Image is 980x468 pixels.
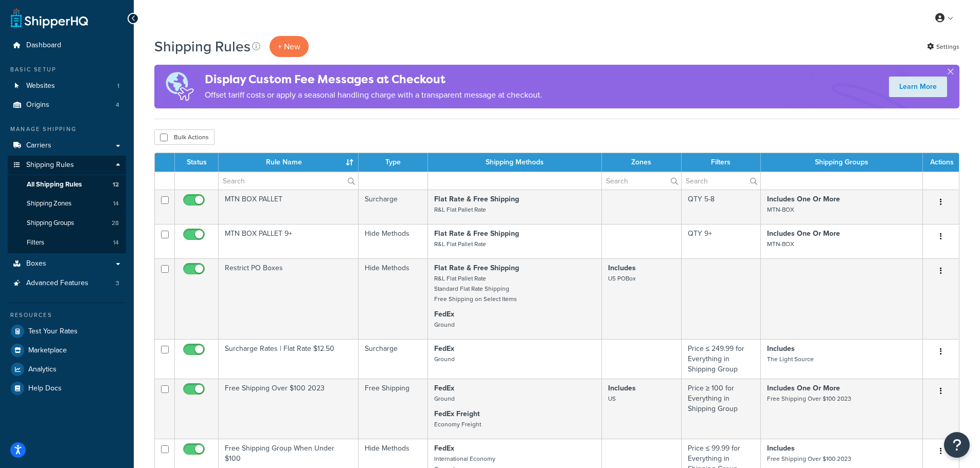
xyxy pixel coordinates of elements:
strong: Includes [608,383,636,394]
td: Restrict PO Boxes [219,258,359,339]
td: Surcharge Rates | Flat Rate $12.50 [219,339,359,379]
input: Search [682,172,760,190]
td: Price ≥ 100 for Everything in Shipping Group [682,379,761,439]
a: Websites 1 [8,77,126,96]
span: All Shipping Rules [27,180,82,189]
span: Marketplace [28,346,67,355]
span: Help Docs [28,384,62,393]
span: Filters [27,238,44,247]
small: Economy Freight [434,420,481,429]
small: Ground [434,320,455,329]
small: R&L Flat Pallet Rate [434,239,486,249]
strong: Includes [608,263,636,273]
span: 4 [116,101,119,109]
td: QTY 5-8 [682,190,761,224]
li: Filters [8,233,126,252]
td: QTY 9+ [682,224,761,258]
td: Hide Methods [359,258,428,339]
th: Filters [682,153,761,172]
strong: Includes One Or More [767,194,840,204]
strong: FedEx [434,309,454,320]
small: Ground [434,394,455,403]
a: Marketplace [8,341,126,360]
small: MTN-BOX [767,239,794,249]
li: Origins [8,96,126,115]
span: Dashboard [26,41,61,50]
span: Shipping Groups [27,219,74,228]
strong: Includes One Or More [767,228,840,239]
span: Carriers [26,141,51,150]
strong: Includes [767,343,795,354]
input: Search [602,172,681,190]
a: Shipping Rules [8,156,126,175]
small: Free Shipping Over $100 2023 [767,454,851,463]
a: Filters 14 [8,233,126,252]
a: Settings [927,40,959,54]
a: Learn More [889,77,947,97]
a: ShipperHQ Home [11,8,88,28]
div: Manage Shipping [8,125,126,134]
th: Type [359,153,428,172]
h1: Shipping Rules [154,36,251,57]
img: duties-banner-06bc72dcb5fe05cb3f9472aba00be2ae8eb53ab6f0d8bb03d382ba314ac3c341.png [154,65,205,108]
span: Origins [26,101,49,109]
strong: Flat Rate & Free Shipping [434,194,519,204]
span: Analytics [28,365,57,374]
td: Price ≤ 249.99 for Everything in Shipping Group [682,339,761,379]
small: Ground [434,354,455,364]
a: Shipping Zones 14 [8,194,126,213]
td: Free Shipping [359,379,428,439]
strong: Flat Rate & Free Shipping [434,228,519,239]
th: Actions [923,153,959,172]
span: 1 [117,82,119,90]
td: MTN BOX PALLET 9+ [219,224,359,258]
span: 28 [112,219,119,228]
th: Shipping Groups [761,153,923,172]
strong: FedEx [434,383,454,394]
li: Websites [8,77,126,96]
span: Shipping Rules [26,161,74,170]
td: Free Shipping Over $100 2023 [219,379,359,439]
strong: FedEx Freight [434,408,480,419]
a: Shipping Groups 28 [8,214,126,233]
a: Analytics [8,360,126,379]
a: Origins 4 [8,96,126,115]
small: MTN-BOX [767,205,794,214]
th: Rule Name : activate to sort column ascending [219,153,359,172]
a: Boxes [8,254,126,273]
li: Help Docs [8,379,126,398]
a: Advanced Features 3 [8,274,126,293]
strong: Flat Rate & Free Shipping [434,263,519,273]
span: 14 [113,238,119,247]
small: The Light Source [767,354,814,364]
button: Open Resource Center [944,432,970,458]
a: Carriers [8,136,126,155]
button: Bulk Actions [154,129,215,145]
h4: Display Custom Fee Messages at Checkout [205,71,542,88]
span: Advanced Features [26,279,88,288]
a: Dashboard [8,36,126,55]
th: Zones [602,153,682,172]
td: Hide Methods [359,224,428,258]
small: R&L Flat Pallet Rate Standard Flat Rate Shipping Free Shipping on Select Items [434,274,517,304]
p: Offset tariff costs or apply a seasonal handling charge with a transparent message at checkout. [205,88,542,102]
small: US POBox [608,274,636,283]
td: Surcharge [359,190,428,224]
strong: Includes [767,443,795,454]
th: Shipping Methods [428,153,602,172]
div: Basic Setup [8,65,126,74]
span: Boxes [26,259,46,268]
a: Test Your Rates [8,322,126,341]
td: MTN BOX PALLET [219,190,359,224]
td: Surcharge [359,339,428,379]
input: Search [219,172,358,190]
span: Test Your Rates [28,327,78,336]
a: All Shipping Rules 12 [8,175,126,194]
th: Status [175,153,219,172]
span: Websites [26,82,55,90]
li: Shipping Groups [8,214,126,233]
